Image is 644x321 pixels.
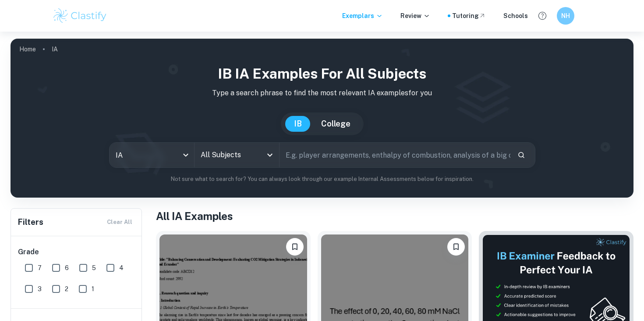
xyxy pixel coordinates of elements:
img: Clastify logo [52,7,108,25]
a: Tutoring [452,11,486,21]
h6: NH [561,11,571,21]
h1: IB IA examples for all subjects [18,63,626,84]
h6: Grade [18,247,135,257]
span: 6 [65,263,69,273]
p: Review [400,11,430,21]
p: Exemplars [342,11,383,21]
p: Not sure what to search for? You can always look through our example Internal Assessments below f... [18,175,626,184]
button: Search [514,148,529,162]
span: 7 [38,263,42,273]
img: profile cover [11,39,633,198]
button: NH [557,7,574,25]
span: 1 [92,284,94,294]
input: E.g. player arrangements, enthalpy of combustion, analysis of a big city... [280,143,510,167]
span: 4 [119,263,124,273]
h1: All IA Examples [156,208,633,224]
button: College [312,116,359,132]
a: Home [19,43,36,55]
span: 5 [92,263,96,273]
span: 3 [38,284,42,294]
span: 2 [65,284,68,294]
button: Bookmark [447,238,465,256]
button: Help and Feedback [535,8,550,23]
button: IB [285,116,311,132]
p: IA [52,44,58,54]
a: Schools [503,11,528,21]
h6: Filters [18,216,43,228]
button: Open [264,149,276,161]
button: Bookmark [286,238,304,256]
div: IA [110,143,194,167]
p: Type a search phrase to find the most relevant IA examples for you [18,88,626,98]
